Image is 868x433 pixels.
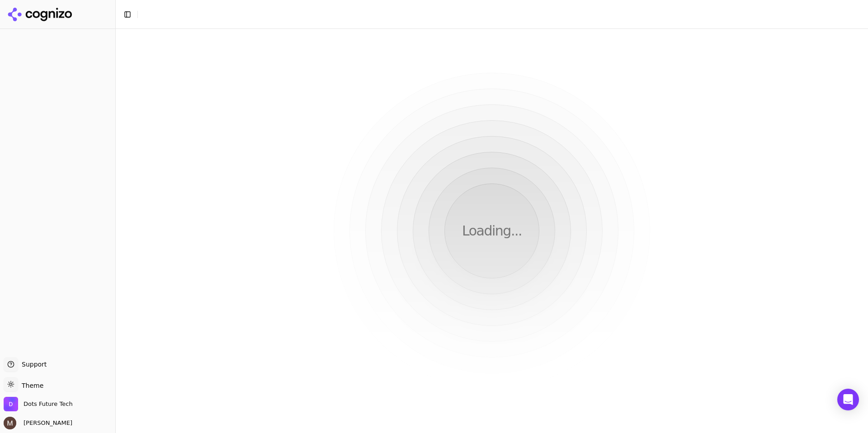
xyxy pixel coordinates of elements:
span: Theme [18,382,43,389]
button: Open user button [4,417,72,429]
div: Open Intercom Messenger [837,389,859,410]
span: [PERSON_NAME] [20,419,72,427]
img: Dots Future Tech [4,397,18,411]
span: Dots Future Tech [24,400,73,408]
img: Martyn Strydom [4,417,16,429]
span: Support [18,360,47,369]
button: Open organization switcher [4,397,73,411]
p: Loading... [462,223,522,239]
